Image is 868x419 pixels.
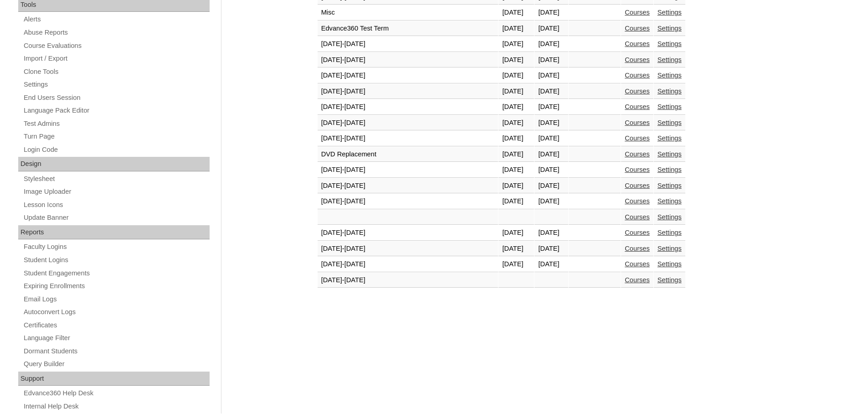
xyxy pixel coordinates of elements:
a: Settings [657,72,682,79]
a: Language Pack Editor [23,105,210,116]
a: Turn Page [23,131,210,142]
td: [DATE]-[DATE] [318,257,498,272]
a: Settings [657,103,682,110]
a: End Users Session [23,92,210,103]
a: Settings [657,182,682,189]
a: Image Uploader [23,186,210,197]
a: Courses [625,40,650,47]
a: Language Filter [23,332,210,344]
a: Settings [657,260,682,268]
a: Stylesheet [23,173,210,185]
a: Alerts [23,14,210,25]
td: [DATE] [498,99,534,115]
a: Courses [625,276,650,284]
td: [DATE] [534,241,568,257]
td: [DATE] [498,5,534,21]
td: Edvance360 Test Term [318,21,498,36]
td: [DATE] [534,68,568,83]
td: [DATE] [534,99,568,115]
a: Courses [625,150,650,158]
a: Certificates [23,320,210,331]
a: Autoconvert Logs [23,306,210,318]
td: [DATE] [534,257,568,272]
a: Settings [23,79,210,90]
a: Student Engagements [23,268,210,279]
a: Courses [625,119,650,126]
a: Course Evaluations [23,40,210,52]
a: Clone Tools [23,66,210,78]
div: Reports [18,225,210,240]
td: [DATE]-[DATE] [318,36,498,52]
a: Update Banner [23,212,210,223]
a: Settings [657,213,682,221]
td: [DATE] [534,131,568,146]
td: [DATE]-[DATE] [318,273,498,288]
a: Settings [657,40,682,47]
a: Courses [625,229,650,236]
td: [DATE] [498,68,534,83]
a: Edvance360 Help Desk [23,388,210,399]
td: [DATE]-[DATE] [318,84,498,99]
a: Email Logs [23,294,210,305]
td: [DATE] [534,147,568,162]
a: Settings [657,229,682,236]
td: [DATE] [498,36,534,52]
a: Settings [657,197,682,205]
a: Courses [625,9,650,16]
td: [DATE] [498,162,534,178]
td: [DATE] [534,84,568,99]
td: [DATE]-[DATE] [318,178,498,194]
td: [DATE] [498,131,534,146]
td: DVD Replacement [318,147,498,162]
a: Courses [625,103,650,110]
a: Courses [625,182,650,189]
a: Courses [625,260,650,268]
a: Dormant Students [23,346,210,357]
a: Courses [625,245,650,252]
td: [DATE]-[DATE] [318,162,498,178]
a: Settings [657,150,682,158]
td: [DATE] [534,178,568,194]
a: Settings [657,276,682,284]
td: [DATE] [534,115,568,131]
a: Settings [657,119,682,126]
a: Courses [625,25,650,32]
a: Internal Help Desk [23,401,210,412]
td: [DATE] [498,52,534,68]
td: [DATE]-[DATE] [318,131,498,146]
td: [DATE] [498,257,534,272]
a: Courses [625,134,650,142]
td: [DATE] [534,162,568,178]
a: Settings [657,25,682,32]
a: Settings [657,166,682,173]
td: [DATE]-[DATE] [318,99,498,115]
a: Courses [625,88,650,95]
td: [DATE] [534,194,568,209]
td: [DATE]-[DATE] [318,52,498,68]
td: [DATE] [498,178,534,194]
a: Lesson Icons [23,199,210,211]
td: [DATE] [498,241,534,257]
a: Query Builder [23,358,210,370]
a: Settings [657,134,682,142]
td: [DATE] [534,36,568,52]
a: Courses [625,56,650,63]
a: Courses [625,72,650,79]
td: [DATE] [498,225,534,241]
td: [DATE] [498,194,534,209]
a: Courses [625,166,650,173]
td: [DATE]-[DATE] [318,68,498,83]
a: Abuse Reports [23,27,210,38]
td: [DATE] [534,5,568,21]
a: Settings [657,56,682,63]
td: [DATE]-[DATE] [318,194,498,209]
a: Expiring Enrollments [23,280,210,292]
a: Faculty Logins [23,241,210,253]
a: Settings [657,88,682,95]
div: Design [18,157,210,171]
a: Courses [625,197,650,205]
div: Support [18,372,210,386]
a: Test Admins [23,118,210,129]
td: [DATE]-[DATE] [318,115,498,131]
td: [DATE] [498,115,534,131]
